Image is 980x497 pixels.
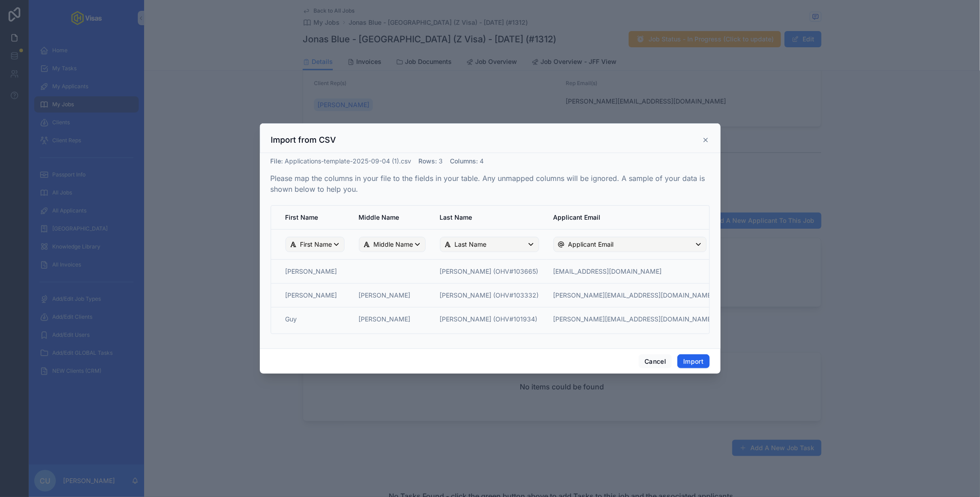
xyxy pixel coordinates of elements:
button: Cancel [639,354,672,369]
span: Columns : [450,157,478,165]
button: Last Name [440,237,539,252]
span: 4 [480,157,484,165]
button: First Name [286,237,345,252]
button: Applicant Email [554,237,707,252]
td: Guy [271,307,352,334]
span: 3 [439,157,443,165]
span: Rows : [419,157,437,165]
td: [PERSON_NAME] [352,307,433,334]
th: Last Name [433,206,546,230]
th: Middle Name [352,206,433,230]
div: scrollable content [271,206,709,334]
td: [PERSON_NAME] (OHV#103665) [433,259,546,283]
td: [PERSON_NAME] [352,283,433,307]
span: Last Name [455,240,487,249]
td: [PERSON_NAME] (OHV#101934) [433,307,546,334]
h3: Import from CSV [271,135,336,145]
td: [EMAIL_ADDRESS][DOMAIN_NAME] [546,259,721,283]
td: [PERSON_NAME] (OHV#103332) [433,283,546,307]
td: [PERSON_NAME] [271,283,352,307]
span: File : [271,157,283,165]
td: [PERSON_NAME] [271,259,352,283]
span: First Name [300,240,332,249]
th: First Name [271,206,352,230]
th: Applicant Email [546,206,721,230]
p: Please map the columns in your file to the fields in your table. Any unmapped columns will be ign... [271,173,710,194]
td: [PERSON_NAME][EMAIL_ADDRESS][DOMAIN_NAME] [546,283,721,307]
button: Import [677,354,709,369]
td: [PERSON_NAME][EMAIL_ADDRESS][DOMAIN_NAME] [546,307,721,334]
span: Applications-template-2025-09-04 (1).csv [285,157,412,165]
span: Applicant Email [568,240,614,249]
span: Middle Name [374,240,413,249]
button: Middle Name [359,237,426,252]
